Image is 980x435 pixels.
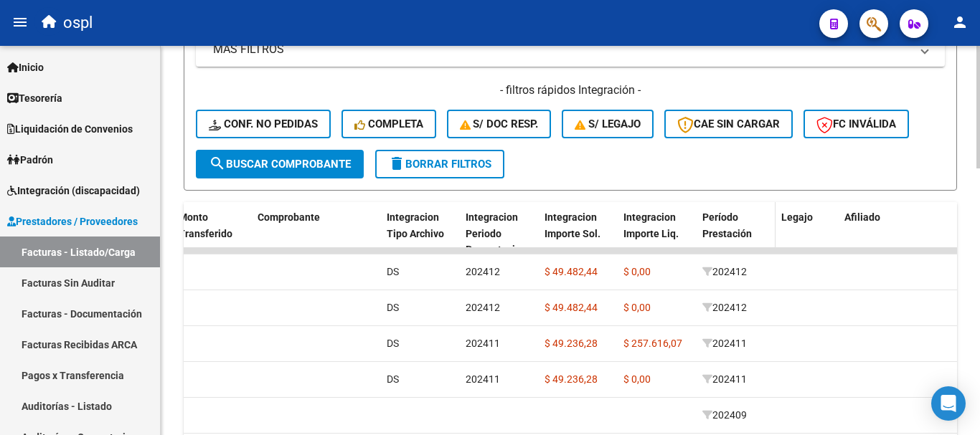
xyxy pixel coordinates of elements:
[460,118,539,130] span: S/ Doc Resp.
[387,373,399,385] span: DS
[196,150,364,178] button: Buscar Comprobante
[179,211,232,239] span: Monto Transferido
[209,118,318,130] span: Conf. no pedidas
[7,90,62,106] span: Tesorería
[466,373,500,385] span: 202411
[702,211,752,239] span: Período Prestación
[387,266,399,277] span: DS
[816,118,896,130] span: FC Inválida
[209,158,351,171] span: Buscar Comprobante
[623,373,651,385] span: $ 0,00
[931,386,966,421] div: Open Intercom Messenger
[804,110,909,138] button: FC Inválida
[545,338,598,349] span: $ 49.236,28
[466,211,527,256] span: Integracion Periodo Presentacion
[702,338,747,349] span: 202411
[623,338,682,349] span: $ 257.616,07
[545,302,598,313] span: $ 49.482,44
[702,373,747,385] span: 202411
[951,14,969,31] mat-icon: person
[252,202,381,265] datatable-header-cell: Comprobante
[844,211,880,223] span: Afiliado
[623,302,651,313] span: $ 0,00
[7,121,133,137] span: Liquidación de Convenios
[623,266,651,277] span: $ 0,00
[545,211,600,239] span: Integracion Importe Sol.
[213,42,910,57] mat-panel-title: MAS FILTROS
[7,152,53,168] span: Padrón
[63,7,93,39] span: ospl
[776,202,817,265] datatable-header-cell: Legajo
[354,118,423,130] span: Completa
[381,202,460,265] datatable-header-cell: Integracion Tipo Archivo
[664,110,793,138] button: CAE SIN CARGAR
[11,14,29,31] mat-icon: menu
[196,32,945,67] mat-expansion-panel-header: MAS FILTROS
[697,202,776,265] datatable-header-cell: Período Prestación
[387,211,444,239] span: Integracion Tipo Archivo
[677,118,780,130] span: CAE SIN CARGAR
[209,155,226,172] mat-icon: search
[7,59,44,75] span: Inicio
[545,373,598,385] span: $ 49.236,28
[781,211,813,223] span: Legajo
[7,183,140,199] span: Integración (discapacidad)
[447,110,552,138] button: S/ Doc Resp.
[258,211,320,223] span: Comprobante
[623,211,679,239] span: Integracion Importe Liq.
[341,110,436,138] button: Completa
[375,150,504,178] button: Borrar Filtros
[539,202,618,265] datatable-header-cell: Integracion Importe Sol.
[618,202,697,265] datatable-header-cell: Integracion Importe Liq.
[387,338,399,349] span: DS
[545,266,598,277] span: $ 49.482,44
[7,214,138,229] span: Prestadores / Proveedores
[196,110,331,138] button: Conf. no pedidas
[575,118,641,130] span: S/ legajo
[460,202,539,265] datatable-header-cell: Integracion Periodo Presentacion
[388,158,491,171] span: Borrar Filtros
[388,155,405,172] mat-icon: delete
[387,302,399,313] span: DS
[466,338,500,349] span: 202411
[173,202,252,265] datatable-header-cell: Monto Transferido
[196,82,945,98] h4: - filtros rápidos Integración -
[562,110,654,138] button: S/ legajo
[466,266,500,277] span: 202412
[702,409,747,421] span: 202409
[839,202,953,265] datatable-header-cell: Afiliado
[466,302,500,313] span: 202412
[702,302,747,313] span: 202412
[702,266,747,277] span: 202412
